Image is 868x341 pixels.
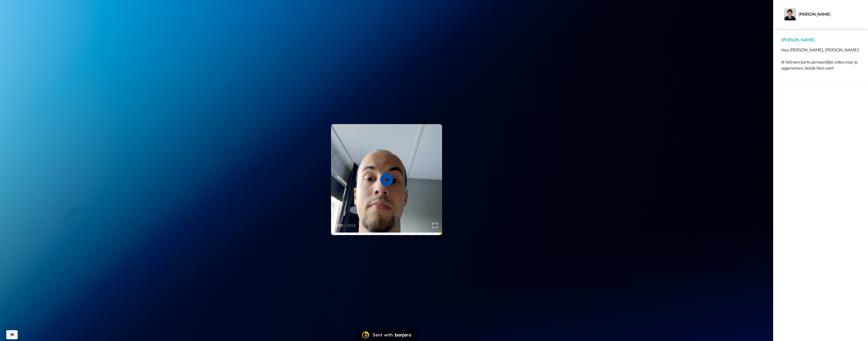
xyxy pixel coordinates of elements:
div: bonjoro [395,333,411,337]
span: 0:00 [335,222,343,229]
img: Bonjoro Logo [362,331,369,338]
div: Sent with [373,333,393,337]
img: Full screen [432,223,438,228]
img: Profile Image [784,8,796,20]
span: 0:03 [347,222,356,229]
span: / [344,222,346,229]
img: 1876e3ad-f2b2-4d5b-a68c-363e8b74701d [359,105,414,114]
div: [PERSON_NAME] [799,12,860,16]
div: Hey [PERSON_NAME], [PERSON_NAME]! Ik heb een korte persoonlijke video voor je opgenomen, bekijk h... [781,47,860,71]
div: [PERSON_NAME] [781,37,860,43]
a: Bonjoro LogoSent withbonjoro [357,329,417,341]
